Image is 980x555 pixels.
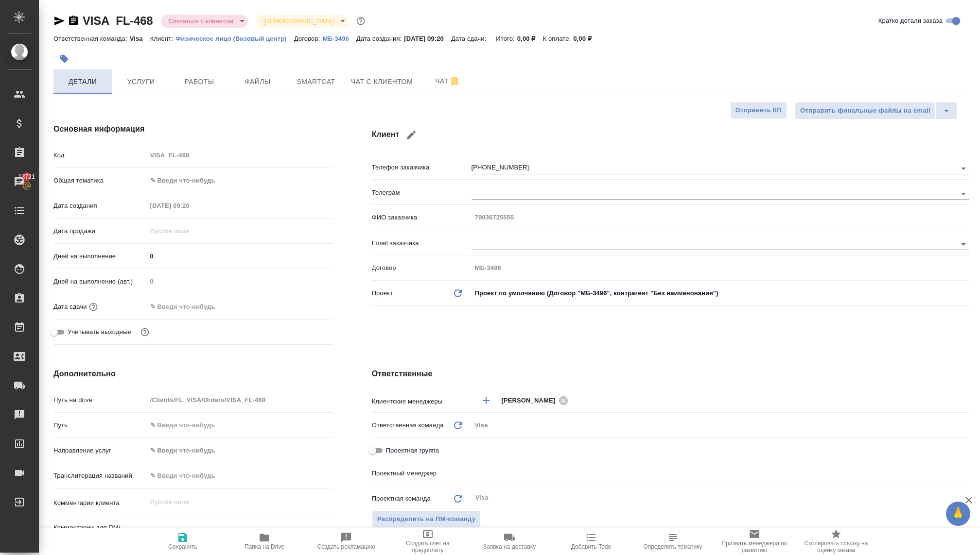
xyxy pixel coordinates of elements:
[150,176,321,185] div: ✎ Введи что-нибудь
[147,199,232,213] input: Пустое поле
[449,76,460,87] svg: Отписаться
[469,528,550,555] button: Заявка на доставку
[53,302,87,312] p: Дата сдачи
[351,76,413,88] span: Чат с клиентом
[372,469,472,478] p: Проектный менеджер
[354,15,367,27] button: Доп статусы указывают на важность/срочность заказа
[224,528,305,555] button: Папка на Drive
[502,396,561,405] span: [PERSON_NAME]
[68,15,79,27] button: Скопировать ссылку
[372,238,472,248] p: Email заказчика
[878,16,943,26] span: Кратко детали заказа
[472,210,969,224] input: Пустое поле
[53,395,147,405] p: Путь на drive
[150,35,175,42] p: Клиент:
[372,511,481,528] span: В заказе уже есть ответственный ПМ или ПМ группа
[517,35,543,42] p: 0,00 ₽
[53,446,147,455] p: Направление услуг
[147,442,333,459] div: ✎ Введи что-нибудь
[175,35,294,42] p: Физическое лицо (Визовый центр)
[372,288,393,298] p: Проект
[87,301,100,313] button: Если добавить услуги и заполнить их объемом, то дата рассчитается автоматически
[53,277,147,286] p: Дней на выполнение (авт.)
[372,494,431,504] p: Проектная команда
[474,389,498,412] button: Добавить менеджера
[147,249,333,263] input: ✎ Введи что-нибудь
[293,76,339,88] span: Smartcat
[150,446,321,455] div: ✎ Введи что-нибудь
[256,15,349,28] div: Связаться с клиентом
[946,502,970,526] button: 🙏
[950,504,966,524] span: 🙏
[483,543,536,550] span: Заявка на доставку
[322,34,356,42] a: МБ-3496
[372,188,472,198] p: Телеграм
[372,397,472,406] p: Клиентские менеджеры
[305,528,387,555] button: Создать рекламацию
[372,511,481,528] button: Распределить на ПМ-команду
[53,176,147,185] p: Общая тематика
[175,34,294,42] a: Физическое лицо (Визовый центр)
[550,528,632,555] button: Добавить Todo
[147,148,333,162] input: Пустое поле
[571,543,611,550] span: Добавить Todo
[147,274,333,288] input: Пустое поле
[53,226,147,236] p: Дата продажи
[234,76,281,88] span: Файлы
[53,498,147,508] p: Комментарии клиента
[386,446,439,455] span: Проектная группа
[83,14,153,27] a: VISA_FL-468
[147,224,232,238] input: Пустое поле
[147,393,333,407] input: Пустое поле
[130,35,150,42] p: Visa
[795,528,877,555] button: Скопировать ссылку на оценку заказа
[372,368,969,380] h4: Ответственные
[53,523,147,542] p: Комментарии для ПМ/исполнителей
[53,471,147,481] p: Транслитерация названий
[2,169,36,194] a: 13721
[393,540,463,554] span: Создать счет на предоплату
[53,368,333,380] h4: Дополнительно
[543,35,574,42] p: К оплате:
[451,35,489,42] p: Дата сдачи:
[801,540,871,554] span: Скопировать ссылку на оценку заказа
[139,326,151,338] button: Выбери, если сб и вс нужно считать рабочими днями для выполнения заказа.
[795,102,936,119] button: Отправить финальные файлы на email
[372,263,472,273] p: Договор
[53,35,130,42] p: Ответственная команда:
[147,418,333,432] input: ✎ Введи что-нибудь
[53,48,75,69] button: Добавить тэг
[372,213,472,222] p: ФИО заказчика
[53,123,333,135] h4: Основная информация
[53,420,147,430] p: Путь
[632,528,714,555] button: Определить тематику
[472,285,969,302] div: Проект по умолчанию (Договор "МБ-3496", контрагент "Без наименования")
[502,394,572,406] div: [PERSON_NAME]
[322,35,356,42] p: МБ-3496
[957,187,970,201] button: Open
[957,162,970,175] button: Open
[245,543,284,550] span: Папка на Drive
[573,35,599,42] p: 0,00 ₽
[317,543,375,550] span: Создать рекламацию
[800,105,930,117] span: Отправить финальные файлы на email
[377,514,476,525] span: Распределить на ПМ-команду
[795,102,958,119] div: split button
[53,252,147,261] p: Дней на выполнение
[261,17,337,25] button: [DEMOGRAPHIC_DATA]
[496,35,517,42] p: Итого:
[424,75,471,87] span: Чат
[730,102,787,119] button: Отправить КП
[404,35,451,42] p: [DATE] 09:20
[68,327,131,337] span: Учитывать выходные
[714,528,795,555] button: Призвать менеджера по развитию
[53,15,65,27] button: Скопировать ссылку для ЯМессенджера
[168,543,197,550] span: Сохранить
[735,105,782,116] span: Отправить КП
[147,300,232,314] input: ✎ Введи что-нибудь
[372,163,472,172] p: Телефон заказчика
[472,261,969,275] input: Пустое поле
[719,540,789,554] span: Призвать менеджера по развитию
[643,543,702,550] span: Определить тематику
[964,400,966,402] button: Open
